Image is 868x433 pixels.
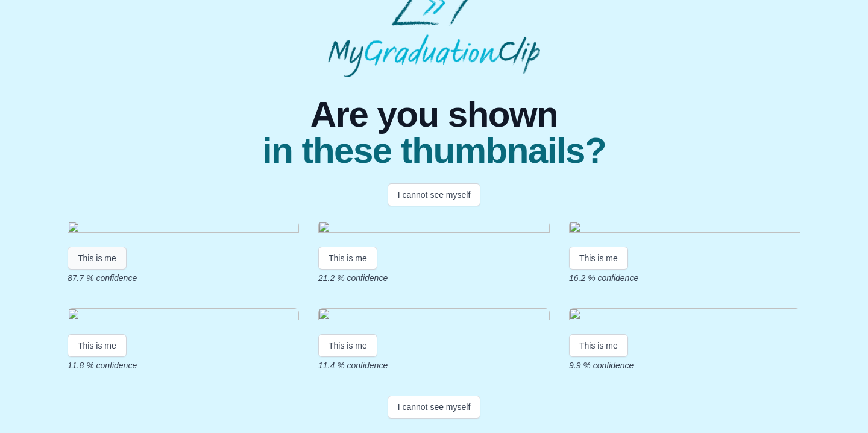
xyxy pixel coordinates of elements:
[388,396,481,419] button: I cannot see myself
[262,96,606,133] span: Are you shown
[68,334,127,357] button: This is me
[68,308,299,324] img: 1260dbaf3a8c904c2396c70eba2bc98dbd8050c7.gif
[318,221,550,237] img: 08ef5a5a18676d04e39fdd509679a39f8348878a.gif
[318,247,377,270] button: This is me
[569,247,628,270] button: This is me
[318,308,550,324] img: f962eae572d631b3a71d3b2599ce0986edf2713c.gif
[569,272,800,284] p: 16.2 % confidence
[262,133,606,169] span: in these thumbnails?
[68,272,299,284] p: 87.7 % confidence
[569,334,628,357] button: This is me
[318,272,550,284] p: 21.2 % confidence
[68,359,299,371] p: 11.8 % confidence
[318,334,377,357] button: This is me
[318,359,550,371] p: 11.4 % confidence
[569,221,800,237] img: e7ce63b20ebcb1ba4446c4e31f16c6ce4ec426df.gif
[68,221,299,237] img: 23516c07fefe0e3f19cecf996212c16fd82ef67e.gif
[388,183,481,206] button: I cannot see myself
[569,359,800,371] p: 9.9 % confidence
[68,247,127,270] button: This is me
[569,308,800,324] img: b628ffd1-3e69-46aa-8dc4-8d5103555f10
